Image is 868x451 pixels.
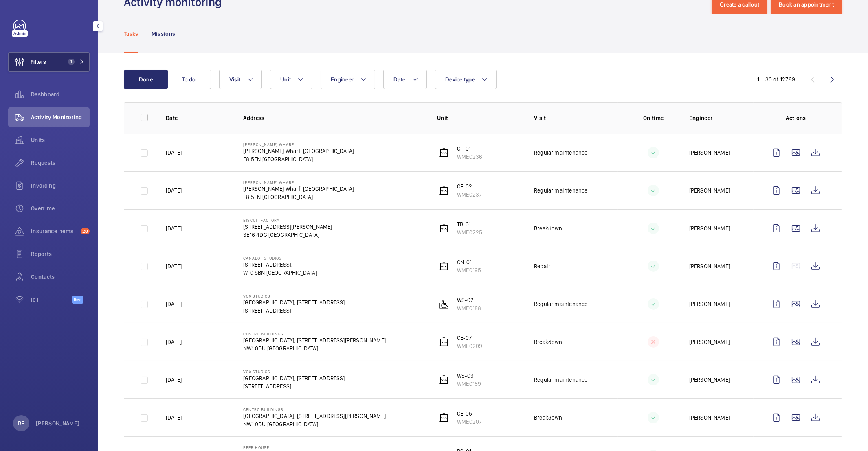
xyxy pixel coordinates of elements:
[243,336,386,344] p: [GEOGRAPHIC_DATA], [STREET_ADDRESS][PERSON_NAME]
[631,114,676,122] p: On time
[31,159,90,167] span: Requests
[243,382,345,390] p: [STREET_ADDRESS]
[31,250,90,258] span: Reports
[457,266,481,274] p: WME0195
[31,182,90,190] span: Invoicing
[689,149,730,157] p: [PERSON_NAME]
[31,136,90,144] span: Units
[166,300,182,308] p: [DATE]
[243,369,345,374] p: Vox Studios
[439,413,449,423] img: elevator.svg
[124,30,138,38] p: Tasks
[31,204,90,212] span: Overtime
[219,70,262,89] button: Visit
[534,224,563,232] p: Breakdown
[243,269,317,277] p: W10 5BN [GEOGRAPHIC_DATA]
[534,149,587,157] p: Regular maintenance
[166,338,182,346] p: [DATE]
[439,375,449,385] img: elevator.svg
[18,419,24,427] p: BF
[457,380,481,388] p: WME0189
[457,182,482,190] p: CF-02
[689,338,730,346] p: [PERSON_NAME]
[31,273,90,281] span: Contacts
[689,300,730,308] p: [PERSON_NAME]
[243,331,386,336] p: Centro Buildings
[243,261,317,269] p: [STREET_ADDRESS],
[243,420,386,428] p: NW1 0DU [GEOGRAPHIC_DATA]
[166,376,182,384] p: [DATE]
[167,70,211,89] button: To do
[243,142,354,147] p: [PERSON_NAME] Wharf
[243,256,317,261] p: Canalot Studios
[321,70,375,89] button: Engineer
[152,30,176,38] p: Missions
[331,76,354,83] span: Engineer
[243,180,354,185] p: [PERSON_NAME] Wharf
[31,58,46,66] span: Filters
[243,185,354,193] p: [PERSON_NAME] Wharf, [GEOGRAPHIC_DATA]
[72,296,83,304] span: Beta
[166,149,182,157] p: [DATE]
[457,190,482,199] p: WME0237
[31,113,90,121] span: Activity Monitoring
[457,342,482,350] p: WME0209
[689,376,730,384] p: [PERSON_NAME]
[31,296,72,304] span: IoT
[439,337,449,347] img: elevator.svg
[393,76,405,83] span: Date
[243,147,354,155] p: [PERSON_NAME] Wharf, [GEOGRAPHIC_DATA]
[243,374,345,382] p: [GEOGRAPHIC_DATA], [STREET_ADDRESS]
[435,70,497,89] button: Device type
[439,186,449,195] img: elevator.svg
[457,296,481,304] p: WS-02
[166,414,182,422] p: [DATE]
[243,344,386,352] p: NW1 0DU [GEOGRAPHIC_DATA]
[457,409,482,418] p: CE-05
[437,114,521,122] p: Unit
[534,414,563,422] p: Breakdown
[243,298,345,307] p: [GEOGRAPHIC_DATA], [STREET_ADDRESS]
[68,59,75,65] span: 1
[124,70,168,89] button: Done
[445,76,475,83] span: Device type
[534,300,587,308] p: Regular maintenance
[689,114,754,122] p: Engineer
[243,114,424,122] p: Address
[457,258,481,266] p: CN-01
[166,224,182,232] p: [DATE]
[457,228,482,236] p: WME0225
[243,412,386,420] p: [GEOGRAPHIC_DATA], [STREET_ADDRESS][PERSON_NAME]
[229,76,240,83] span: Visit
[243,155,354,163] p: E8 5EN [GEOGRAPHIC_DATA]
[31,90,90,99] span: Dashboard
[243,445,320,450] p: Peer House
[534,262,550,270] p: Repair
[243,193,354,201] p: E8 5EN [GEOGRAPHIC_DATA]
[534,114,618,122] p: Visit
[457,153,482,161] p: WME0236
[457,304,481,312] p: WME0188
[439,261,449,271] img: elevator.svg
[757,75,795,83] div: 1 – 30 of 12769
[243,293,345,298] p: Vox Studios
[243,223,332,231] p: [STREET_ADDRESS][PERSON_NAME]
[166,262,182,270] p: [DATE]
[689,224,730,232] p: [PERSON_NAME]
[81,228,90,234] span: 20
[243,407,386,412] p: Centro Buildings
[439,223,449,233] img: elevator.svg
[383,70,427,89] button: Date
[457,334,482,342] p: CE-07
[457,418,482,426] p: WME0207
[767,114,825,122] p: Actions
[534,338,563,346] p: Breakdown
[166,186,182,195] p: [DATE]
[243,231,332,239] p: SE16 4DG [GEOGRAPHIC_DATA]
[8,52,90,72] button: Filters1
[439,299,449,309] img: platform_lift.svg
[166,114,230,122] p: Date
[689,262,730,270] p: [PERSON_NAME]
[534,376,587,384] p: Regular maintenance
[243,307,345,315] p: [STREET_ADDRESS]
